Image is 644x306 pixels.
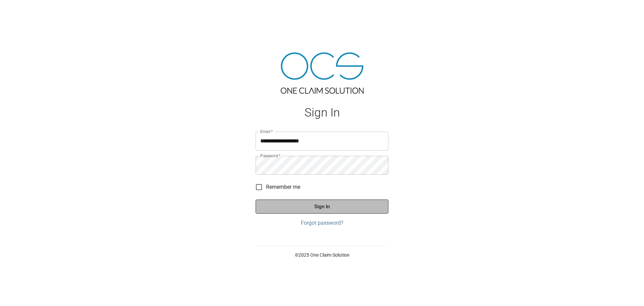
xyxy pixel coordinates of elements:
[256,219,388,227] a: Forgot password?
[8,4,35,17] img: ocs-logo-white-transparent.png
[256,200,388,214] button: Sign In
[266,183,300,191] span: Remember me
[260,129,273,134] label: Email
[281,52,364,94] img: ocs-logo-tra.png
[256,106,388,120] h1: Sign In
[256,252,388,258] p: © 2025 One Claim Solution
[260,153,280,159] label: Password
